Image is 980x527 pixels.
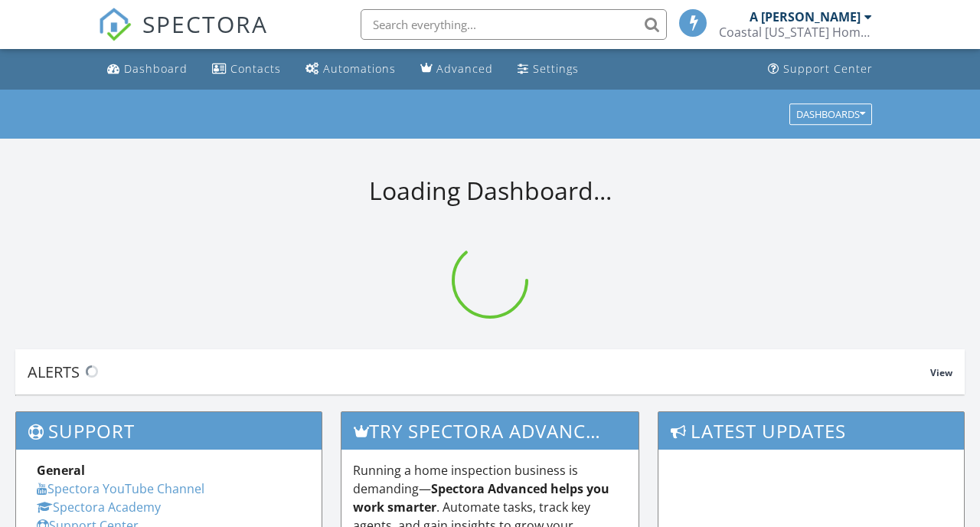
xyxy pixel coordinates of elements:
div: Dashboard [124,61,188,76]
h3: Support [16,412,322,450]
h3: Try spectora advanced [DATE] [341,412,638,450]
a: Advanced [414,55,499,83]
img: The Best Home Inspection Software - Spectora [98,8,132,41]
a: Automations (Basic) [299,55,402,83]
a: Dashboard [101,55,194,83]
div: Automations [323,61,396,76]
div: Settings [533,61,579,76]
div: Dashboards [796,109,865,119]
strong: Spectora Advanced helps you work smarter [353,480,609,516]
strong: General [37,462,85,479]
a: Contacts [206,55,287,83]
div: Contacts [230,61,281,76]
a: Spectora YouTube Channel [37,480,204,497]
div: Support Center [783,61,873,76]
span: View [930,366,952,379]
div: Advanced [436,61,493,76]
a: Spectora Academy [37,499,161,516]
a: SPECTORA [98,21,268,53]
button: Dashboards [789,103,872,125]
h3: Latest Updates [658,412,964,450]
div: Coastal Virginia Home Inspections [719,25,872,40]
div: Alerts [28,362,930,382]
div: A [PERSON_NAME] [750,9,861,25]
input: Search everything... [361,9,667,40]
a: Settings [511,55,585,83]
span: SPECTORA [142,8,268,40]
a: Support Center [762,55,879,83]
